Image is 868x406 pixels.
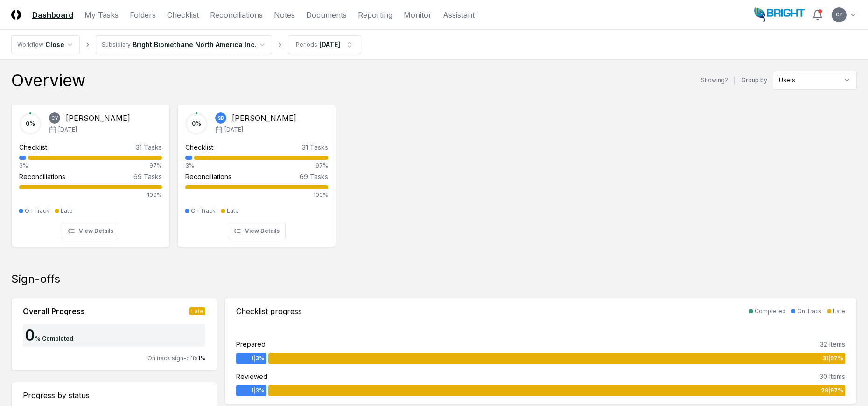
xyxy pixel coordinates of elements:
div: Showing 2 [701,76,728,84]
div: Workflow [17,41,43,49]
span: 29 | 97 % [821,386,843,395]
a: Folders [130,9,156,21]
span: SB [218,115,224,122]
div: Late [189,307,205,315]
div: Periods [296,41,317,49]
div: % Completed [35,335,73,343]
a: Documents [306,9,347,21]
div: 0 [23,328,35,343]
button: View Details [62,223,119,239]
div: Checklist [185,142,213,152]
a: 0%CY[PERSON_NAME][DATE]Checklist31 Tasks3%97%Reconciliations69 Tasks100%On TrackLateView Details [11,97,170,247]
span: 1 | 3 % [251,354,265,363]
div: Completed [755,307,786,315]
a: Reconciliations [210,9,263,21]
div: On Track [191,207,216,215]
div: Checklist [19,142,47,152]
div: 69 Tasks [300,172,328,182]
div: Progress by status [23,390,205,401]
div: Overview [11,71,85,90]
a: Checklist progressCompletedOn TrackLatePrepared32 Items1|3%31|97%Reviewed30 Items1|3%29|97% [224,298,857,404]
div: 31 Tasks [136,142,162,152]
a: My Tasks [84,9,119,21]
a: 0%SB[PERSON_NAME][DATE]Checklist31 Tasks3%97%Reconciliations69 Tasks100%On TrackLateView Details [177,97,336,247]
div: Prepared [236,339,266,349]
div: [PERSON_NAME] [66,112,130,124]
div: [PERSON_NAME] [232,112,296,124]
div: Overall Progress [23,306,85,317]
span: 1 % [198,355,205,362]
a: Monitor [404,9,432,21]
div: | [734,76,736,85]
a: Notes [274,9,295,21]
span: CY [51,115,58,122]
div: Checklist progress [236,306,302,317]
a: Assistant [443,9,475,21]
div: On Track [797,307,822,315]
div: 100% [19,191,162,199]
div: 3% [185,161,192,170]
div: Sign-offs [11,272,857,287]
span: CY [836,11,843,18]
button: Periods[DATE] [288,35,361,54]
div: Subsidiary [102,41,131,49]
img: Bright Biomethane North America logo [754,7,805,22]
span: On track sign-offs [147,355,198,362]
div: Late [227,207,239,215]
span: [DATE] [224,126,243,134]
label: Group by [742,77,767,83]
div: Late [833,307,845,315]
div: 30 Items [819,371,845,381]
a: Dashboard [32,9,73,21]
div: Reconciliations [185,172,231,182]
a: Checklist [167,9,199,21]
div: On Track [25,207,49,215]
a: Reporting [358,9,392,21]
div: 31 Tasks [302,142,328,152]
span: [DATE] [58,126,77,134]
div: 69 Tasks [133,172,162,182]
div: Late [61,207,73,215]
div: 97% [194,161,328,170]
span: 31 | 97 % [822,354,843,363]
div: Reviewed [236,371,267,381]
nav: breadcrumb [11,35,361,54]
div: 32 Items [820,339,845,349]
div: 97% [28,161,162,170]
button: CY [831,7,847,23]
div: [DATE] [319,40,340,49]
div: Reconciliations [19,172,65,182]
span: 1 | 3 % [251,386,265,395]
div: 3% [19,161,26,170]
img: Logo [11,10,21,20]
button: View Details [228,223,286,239]
div: 100% [185,191,328,199]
